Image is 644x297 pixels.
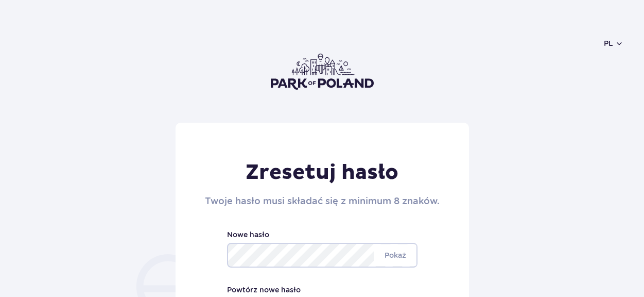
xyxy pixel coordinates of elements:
button: pl [604,38,623,48]
label: Nowe hasło [227,229,269,240]
label: Powtórz nowe hasło [227,284,301,295]
h2: Twoje hasło musi składać się z minimum 8 znaków. [205,194,440,208]
img: Park of Poland logo [271,54,374,90]
span: Pokaż [374,244,416,266]
h1: Zresetuj hasło [205,160,440,186]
